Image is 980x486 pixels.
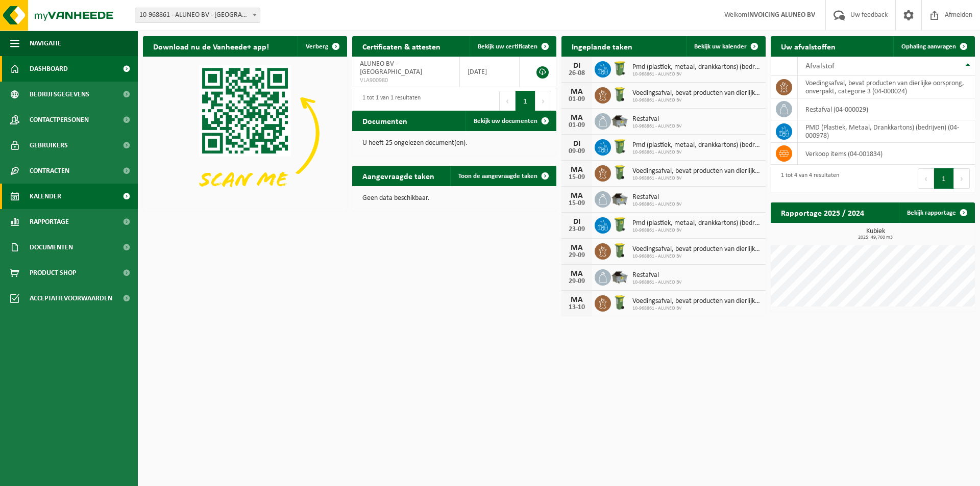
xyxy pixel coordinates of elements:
span: VLA900980 [360,76,452,85]
div: MA [567,244,587,252]
div: 23-09 [567,226,587,233]
p: Geen data beschikbaar. [362,195,546,202]
h2: Uw afvalstoffen [771,36,846,56]
h2: Rapportage 2025 / 2024 [771,202,874,222]
span: 10-968861 - ALUNEO BV [632,201,682,208]
div: 15-09 [567,200,587,207]
div: MA [567,192,587,200]
span: 10-968861 - ALUNEO BV [632,305,761,312]
span: Acceptatievoorwaarden [30,286,112,311]
span: Documenten [30,235,73,260]
span: 10-968861 - ALUNEO BV [632,227,761,234]
span: Toon de aangevraagde taken [458,173,537,180]
button: Next [535,91,551,111]
span: 10-968861 - ALUNEO BV - HUIZINGEN [135,8,260,23]
div: DI [567,62,587,70]
span: 10-968861 - ALUNEO BV [632,279,682,286]
div: MA [567,296,587,304]
img: WB-0240-HPE-GN-50 [611,60,628,77]
button: 1 [516,91,535,111]
p: U heeft 25 ongelezen document(en). [362,140,546,147]
span: Bedrijfsgegevens [30,82,89,107]
span: Voedingsafval, bevat producten van dierlijke oorsprong, onverpakt, categorie 3 [632,297,761,305]
a: Toon de aangevraagde taken [450,166,555,186]
button: Previous [918,168,934,189]
span: 2025: 49,760 m3 [776,235,975,240]
a: Bekijk uw kalender [686,36,765,57]
h2: Certificaten & attesten [352,36,451,56]
div: 01-09 [567,122,587,129]
span: Ophaling aanvragen [901,43,956,50]
img: WB-5000-GAL-GY-01 [611,268,628,285]
td: [DATE] [460,57,520,87]
span: Contracten [30,158,69,184]
span: Bekijk uw certificaten [478,43,537,50]
span: Gebruikers [30,133,68,158]
span: Restafval [632,193,682,201]
a: Bekijk rapportage [899,202,974,223]
a: Bekijk uw documenten [465,111,555,131]
h3: Kubiek [776,228,975,240]
div: DI [567,140,587,148]
button: Previous [499,91,516,111]
span: Navigatie [30,31,61,56]
h2: Documenten [352,111,418,131]
a: Ophaling aanvragen [893,36,974,57]
div: 09-09 [567,148,587,155]
span: Voedingsafval, bevat producten van dierlijke oorsprong, onverpakt, categorie 3 [632,89,761,97]
div: 26-08 [567,70,587,77]
h2: Ingeplande taken [561,36,643,56]
span: Voedingsafval, bevat producten van dierlijke oorsprong, onverpakt, categorie 3 [632,167,761,175]
button: Next [954,168,970,189]
span: Restafval [632,115,682,123]
span: 10-968861 - ALUNEO BV [632,175,761,182]
button: Verberg [298,36,346,57]
td: verkoop items (04-001834) [798,143,975,165]
img: WB-0240-HPE-GN-50 [611,216,628,233]
div: 29-09 [567,278,587,285]
div: 1 tot 4 van 4 resultaten [776,167,839,190]
span: 10-968861 - ALUNEO BV [632,123,682,130]
span: Contactpersonen [30,107,89,133]
h2: Aangevraagde taken [352,166,445,186]
h2: Download nu de Vanheede+ app! [143,36,279,56]
span: 10-968861 - ALUNEO BV [632,253,761,260]
div: DI [567,218,587,226]
span: 10-968861 - ALUNEO BV [632,97,761,104]
span: Pmd (plastiek, metaal, drankkartons) (bedrijven) [632,219,761,227]
img: WB-0140-HPE-GN-50 [611,86,628,103]
span: Verberg [306,43,328,50]
span: 10-968861 - ALUNEO BV [632,149,761,156]
span: Rapportage [30,209,69,235]
strong: INVOICING ALUNEO BV [747,11,815,19]
td: PMD (Plastiek, Metaal, Drankkartons) (bedrijven) (04-000978) [798,120,975,143]
span: Bekijk uw kalender [694,43,747,50]
span: Pmd (plastiek, metaal, drankkartons) (bedrijven) [632,141,761,149]
span: Pmd (plastiek, metaal, drankkartons) (bedrijven) [632,63,761,71]
button: 1 [934,168,954,189]
img: WB-0140-HPE-GN-50 [611,294,628,311]
span: 10-968861 - ALUNEO BV - HUIZINGEN [135,8,260,22]
div: 13-10 [567,304,587,311]
img: WB-0240-HPE-GN-50 [611,138,628,155]
div: MA [567,270,587,278]
img: Download de VHEPlus App [143,57,347,210]
span: ALUNEO BV - [GEOGRAPHIC_DATA] [360,60,422,76]
span: Restafval [632,271,682,279]
img: WB-0140-HPE-GN-50 [611,164,628,181]
span: Afvalstof [805,62,835,70]
div: 15-09 [567,174,587,181]
td: voedingsafval, bevat producten van dierlijke oorsprong, onverpakt, categorie 3 (04-000024) [798,76,975,98]
div: 1 tot 1 van 1 resultaten [357,90,421,112]
span: Bekijk uw documenten [474,118,537,124]
div: MA [567,88,587,96]
td: restafval (04-000029) [798,98,975,120]
span: 10-968861 - ALUNEO BV [632,71,761,78]
span: Dashboard [30,56,68,82]
img: WB-5000-GAL-GY-01 [611,112,628,129]
div: MA [567,166,587,174]
img: WB-0140-HPE-GN-50 [611,242,628,259]
a: Bekijk uw certificaten [470,36,555,57]
span: Voedingsafval, bevat producten van dierlijke oorsprong, onverpakt, categorie 3 [632,245,761,253]
div: 29-09 [567,252,587,259]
